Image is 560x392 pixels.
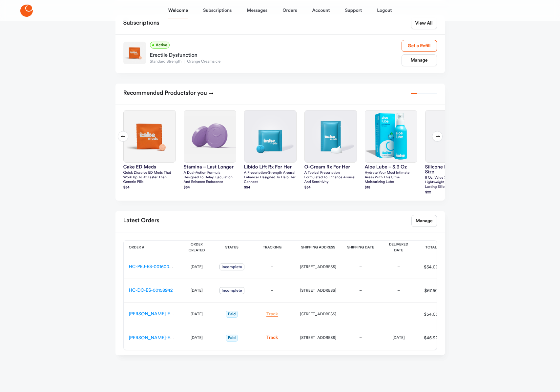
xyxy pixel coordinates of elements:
[124,110,176,162] img: Cake ED Meds
[425,110,477,162] img: silicone lube – value size
[150,42,170,49] span: Active
[123,110,176,191] a: Cake ED MedsCake ED MedsQuick dissolve ED Meds that work up to 3x faster than generic pills$54
[244,110,296,162] img: Libido Lift Rx For Her
[219,264,244,270] span: Incomplete
[385,335,412,341] div: [DATE]
[402,54,437,66] a: Manage
[226,335,238,342] span: Paid
[347,287,374,294] div: –
[425,165,478,174] h3: silicone lube – value size
[380,241,418,255] th: Delivered Date
[347,264,374,270] div: –
[365,110,417,162] img: Aloe Lube – 3.3 oz
[244,171,297,185] p: A prescription-strength arousal enhancer designed to help her connect
[255,264,290,270] div: –
[300,335,336,341] div: [STREET_ADDRESS]
[347,335,374,341] div: –
[123,186,130,189] strong: $ 54
[250,241,295,255] th: Tracking
[219,287,244,294] span: Incomplete
[129,312,194,316] a: [PERSON_NAME]-ES-00158941
[184,171,236,185] p: A dual-action formula designed to delay ejaculation and enhance endurance
[402,40,437,52] a: Get a Refill
[300,287,336,294] div: [STREET_ADDRESS]
[425,110,478,196] a: silicone lube – value sizesilicone lube – value size8 oz. Value size ultra lightweight, extremely...
[266,335,278,340] a: Track
[304,171,357,185] p: A topical prescription formulated to enhance arousal and sensitivity
[420,311,442,318] div: $54.00
[418,241,445,255] th: Total
[365,165,417,169] h3: Aloe Lube – 3.3 oz
[185,264,209,270] div: [DATE]
[304,110,357,191] a: O-Cream Rx for HerO-Cream Rx for HerA topical prescription formulated to enhance arousal and sens...
[179,241,214,255] th: Order Created
[304,186,311,189] strong: $ 54
[184,60,223,64] span: Orange Creamsicle
[129,336,195,340] a: [PERSON_NAME]-ES-00146326
[123,17,159,29] h2: Subscriptions
[305,110,357,162] img: O-Cream Rx for Her
[345,3,362,18] a: Support
[420,264,442,270] div: $54.00
[365,171,417,185] p: Hydrate your most intimate areas with this ultra-moisturizing lube
[244,186,250,189] strong: $ 54
[184,110,236,191] a: Stamina – Last LongerStamina – Last LongerA dual-action formula designed to delay ejaculation and...
[129,288,173,293] a: HC-DC-ES-00158942
[300,311,336,318] div: [STREET_ADDRESS]
[377,3,392,18] a: Logout
[150,49,402,59] div: Erectile Dysfunction
[420,335,442,341] div: $45.90
[184,186,190,189] strong: $ 54
[385,287,412,294] div: –
[123,88,214,99] h2: Recommended Products
[295,241,342,255] th: Shipping Address
[244,165,297,169] h3: Libido Lift Rx For Her
[123,171,176,185] p: Quick dissolve ED Meds that work up to 3x faster than generic pills
[123,215,159,227] h2: Latest Orders
[365,110,417,191] a: Aloe Lube – 3.3 ozAloe Lube – 3.3 ozHydrate your most intimate areas with this ultra-moisturizing...
[123,42,146,64] img: Standard Strength
[247,3,267,18] a: Messages
[342,241,380,255] th: Shipping Date
[365,186,370,189] strong: $ 18
[385,311,412,318] div: –
[312,3,330,18] a: Account
[123,165,176,169] h3: Cake ED Meds
[185,287,209,294] div: [DATE]
[425,191,431,194] strong: $ 22
[184,165,236,169] h3: Stamina – Last Longer
[411,215,437,227] a: Manage
[411,17,437,29] a: View All
[226,311,238,318] span: Paid
[420,287,442,294] div: $67.50
[347,311,374,318] div: –
[124,241,179,255] th: Order #
[266,312,278,317] a: Track
[185,311,209,318] div: [DATE]
[129,265,175,269] a: HC-PEJ-ES-00160055
[282,3,297,18] a: Orders
[385,264,412,270] div: –
[214,241,250,255] th: Status
[168,3,188,18] a: Welcome
[150,49,402,65] a: Erectile DysfunctionStandard StrengthOrange Creamsicle
[255,287,290,294] div: –
[300,264,336,270] div: [STREET_ADDRESS]
[188,90,207,96] span: for you
[203,3,232,18] a: Subscriptions
[304,165,357,169] h3: O-Cream Rx for Her
[185,335,209,341] div: [DATE]
[425,176,478,189] p: 8 oz. Value size ultra lightweight, extremely long-lasting silicone formula
[244,110,297,191] a: Libido Lift Rx For HerLibido Lift Rx For HerA prescription-strength arousal enhancer designed to ...
[150,60,184,64] span: Standard Strength
[184,110,236,162] img: Stamina – Last Longer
